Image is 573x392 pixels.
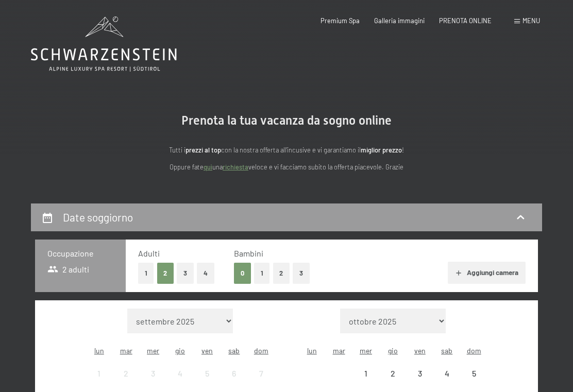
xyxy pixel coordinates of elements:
h2: Date soggiorno [63,211,133,224]
div: Thu Sep 04 2025 [166,360,193,387]
abbr: sabato [441,346,452,355]
abbr: martedì [120,346,132,355]
span: 2 adulti [47,264,89,275]
div: Mon Sep 01 2025 [86,360,112,387]
div: Sat Sep 06 2025 [221,360,247,387]
abbr: lunedì [94,346,104,355]
abbr: lunedì [307,346,317,355]
div: Sun Sep 07 2025 [248,360,275,387]
button: 2 [157,263,174,284]
abbr: martedì [333,346,345,355]
button: 1 [254,263,270,284]
div: arrivo/check-in non effettuabile [221,360,247,387]
abbr: giovedì [175,346,185,355]
abbr: sabato [228,346,240,355]
a: Galleria immagini [374,16,425,25]
div: arrivo/check-in non effettuabile [352,360,379,387]
div: Thu Oct 02 2025 [379,360,406,387]
div: Wed Oct 01 2025 [352,360,379,387]
div: arrivo/check-in non effettuabile [86,360,112,387]
span: Adulti [138,248,160,258]
button: 0 [234,263,251,284]
div: arrivo/check-in non effettuabile [433,360,460,387]
abbr: venerdì [414,346,426,355]
p: Tutti i con la nostra offerta all'incusive e vi garantiamo il ! [80,145,493,155]
abbr: mercoledì [360,346,372,355]
div: Fri Oct 03 2025 [407,360,433,387]
abbr: giovedì [388,346,398,355]
button: 3 [293,263,310,284]
span: Prenota la tua vacanza da sogno online [181,113,392,128]
button: 3 [177,263,194,284]
div: Sat Oct 04 2025 [433,360,460,387]
strong: prezzi al top [186,146,221,154]
abbr: domenica [467,346,481,355]
div: Tue Sep 02 2025 [113,360,140,387]
a: Premium Spa [321,16,360,25]
span: Menu [523,16,540,25]
div: arrivo/check-in non effettuabile [379,360,406,387]
button: Aggiungi camera [448,262,526,284]
span: Bambini [234,248,263,258]
div: arrivo/check-in non effettuabile [113,360,140,387]
abbr: mercoledì [147,346,159,355]
button: 2 [273,263,290,284]
abbr: domenica [254,346,268,355]
a: quì [204,163,212,171]
div: Fri Sep 05 2025 [194,360,221,387]
div: arrivo/check-in non effettuabile [460,360,487,387]
p: Oppure fate una veloce e vi facciamo subito la offerta piacevole. Grazie [80,162,493,172]
div: arrivo/check-in non effettuabile [407,360,433,387]
div: Wed Sep 03 2025 [140,360,166,387]
div: arrivo/check-in non effettuabile [140,360,166,387]
div: arrivo/check-in non effettuabile [248,360,275,387]
strong: miglior prezzo [361,146,402,154]
div: Sun Oct 05 2025 [460,360,487,387]
abbr: venerdì [201,346,213,355]
a: richiesta [223,163,248,171]
button: 4 [197,263,214,284]
a: PRENOTA ONLINE [439,16,492,25]
div: arrivo/check-in non effettuabile [194,360,221,387]
button: 1 [138,263,154,284]
div: arrivo/check-in non effettuabile [166,360,193,387]
h3: Occupazione [47,248,113,259]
